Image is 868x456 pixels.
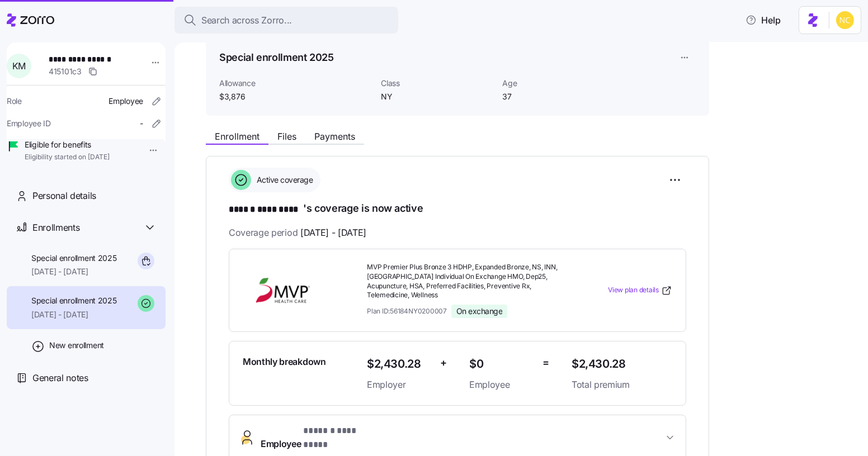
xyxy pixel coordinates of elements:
span: Enrollments [32,221,79,235]
span: [DATE] - [DATE] [31,266,117,277]
img: MVP Health Plans [243,278,323,303]
span: 37 [502,91,615,102]
a: View plan details [608,285,672,296]
button: Search across Zorro... [174,7,398,34]
span: MVP Premier Plus Bronze 3 HDHP, Expanded Bronze, NS, INN, [GEOGRAPHIC_DATA] Individual On Exchang... [367,263,563,300]
span: Eligibility started on [DATE] [25,153,110,162]
span: [DATE] - [DATE] [300,226,366,240]
span: $3,876 [219,91,372,102]
span: = [542,355,549,371]
span: General notes [32,371,88,385]
button: Help [737,9,790,31]
h1: 's coverage is now active [229,201,686,217]
span: Files [277,132,296,141]
span: $2,430.28 [572,355,672,373]
img: e03b911e832a6112bf72643c5874f8d8 [836,11,854,29]
span: Coverage period [229,226,366,240]
span: Role [7,96,22,107]
span: Total premium [572,378,672,392]
span: - [140,118,143,129]
span: Special enrollment 2025 [31,295,117,306]
span: Search across Zorro... [201,13,292,27]
span: New enrollment [49,340,104,351]
span: Allowance [219,78,372,89]
span: Eligible for benefits [25,139,110,150]
span: View plan details [608,285,659,296]
span: Payments [314,132,355,141]
span: Employee ID [7,118,51,129]
span: Employer [367,378,431,392]
span: On exchange [456,306,503,316]
span: K M [12,61,26,70]
span: Personal details [32,189,96,203]
span: 415101c3 [49,66,82,77]
span: Class [381,78,493,89]
span: Enrollment [215,132,260,141]
span: $0 [469,355,534,373]
h1: Special enrollment 2025 [219,50,334,64]
span: Help [746,13,781,27]
span: Special enrollment 2025 [31,253,117,264]
span: Employee [261,424,382,451]
span: Plan ID: 56184NY0200007 [367,306,447,316]
span: $2,430.28 [367,355,431,373]
span: Age [502,78,615,89]
span: Employee [108,96,143,107]
span: Monthly breakdown [243,355,326,369]
span: [DATE] - [DATE] [31,309,117,320]
span: NY [381,91,493,102]
span: Employee [469,378,534,392]
span: + [440,355,447,371]
span: Active coverage [253,174,313,186]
